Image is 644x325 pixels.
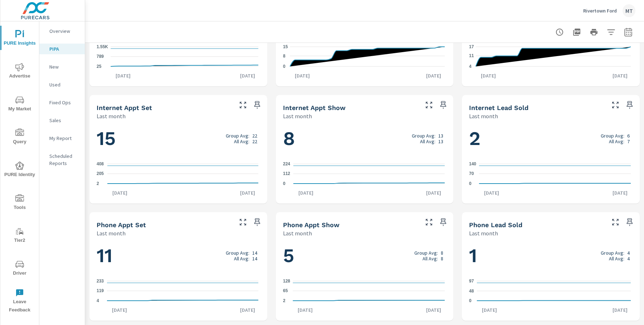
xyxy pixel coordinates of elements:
text: 65 [283,288,288,293]
text: 97 [469,279,474,284]
p: [DATE] [107,306,132,314]
text: 1.55K [97,44,108,49]
h1: 2 [469,126,633,151]
button: "Export Report to PDF" [570,25,584,39]
p: Last month [97,112,126,120]
p: Used [49,81,79,88]
h5: Internet Appt Show [283,104,346,111]
p: Last month [469,112,498,120]
text: 789 [97,54,104,59]
text: 11 [469,53,474,58]
span: Driver [3,260,37,277]
h1: 11 [97,244,260,268]
text: 140 [469,161,476,166]
text: 48 [469,289,474,294]
div: PIPA [39,44,85,54]
text: 0 [469,181,472,186]
p: 14 [252,256,257,261]
div: nav menu [0,21,39,317]
p: 8 [441,256,443,261]
text: 0 [283,181,286,186]
p: Sales [49,117,79,124]
text: 8 [283,54,286,59]
p: [DATE] [421,72,446,79]
button: Select Date Range [621,25,635,39]
p: [DATE] [235,306,260,314]
h1: 8 [283,126,447,151]
button: Make Fullscreen [237,216,249,228]
p: [DATE] [476,72,501,79]
button: Make Fullscreen [610,99,621,111]
p: All Avg: [234,256,249,261]
p: [DATE] [111,72,136,79]
h5: Internet Appt Set [97,104,152,111]
span: Save this to your personalized report [438,216,449,228]
span: Save this to your personalized report [438,99,449,111]
p: [DATE] [421,189,446,196]
p: All Avg: [609,139,624,144]
button: Print Report [587,25,601,39]
p: Group Avg: [226,250,249,256]
p: Rivertown Ford [583,7,617,14]
span: PURE Insights [3,30,37,47]
p: 4 [627,250,630,256]
text: 17 [469,44,474,49]
p: Group Avg: [601,133,624,139]
text: 224 [283,161,290,166]
text: 112 [283,171,290,176]
span: Tools [3,194,37,212]
p: Group Avg: [412,133,435,139]
p: Last month [97,229,126,237]
div: Used [39,79,85,90]
p: [DATE] [290,72,315,79]
p: All Avg: [420,139,435,144]
text: 0 [469,298,472,303]
p: All Avg: [423,256,438,261]
p: 22 [252,139,257,144]
p: Last month [283,112,312,120]
p: 7 [627,139,630,144]
p: [DATE] [293,189,318,196]
p: PIPA [49,45,79,52]
span: PURE Identity [3,161,37,179]
span: Save this to your personalized report [252,216,263,228]
button: Make Fullscreen [423,99,435,111]
p: [DATE] [107,189,132,196]
p: Fixed Ops [49,99,79,106]
button: Make Fullscreen [610,216,621,228]
span: Advertise [3,63,37,80]
h5: Internet Lead Sold [469,104,528,111]
text: 2 [283,298,286,303]
text: 4 [97,298,99,303]
p: All Avg: [609,256,624,261]
p: 13 [438,139,443,144]
text: 119 [97,288,104,293]
p: [DATE] [608,72,633,79]
p: Overview [49,27,79,35]
p: 4 [627,256,630,261]
span: Save this to your personalized report [624,216,635,228]
button: Make Fullscreen [237,99,249,111]
p: 14 [252,250,257,256]
div: Fixed Ops [39,97,85,108]
p: [DATE] [608,306,633,314]
span: Query [3,129,37,146]
h5: Phone Lead Sold [469,221,522,229]
p: New [49,63,79,70]
div: MT [623,4,635,17]
text: 4 [469,64,472,69]
button: Make Fullscreen [423,216,435,228]
p: All Avg: [234,139,249,144]
text: 128 [283,279,290,284]
div: New [39,61,85,72]
h1: 15 [97,126,260,151]
p: Group Avg: [226,133,249,139]
p: Group Avg: [601,250,624,256]
p: [DATE] [479,189,504,196]
div: Scheduled Reports [39,151,85,169]
p: 13 [438,133,443,139]
div: My Report [39,133,85,144]
h5: Phone Appt Show [283,221,340,229]
p: 8 [441,250,443,256]
span: Tier2 [3,227,37,245]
